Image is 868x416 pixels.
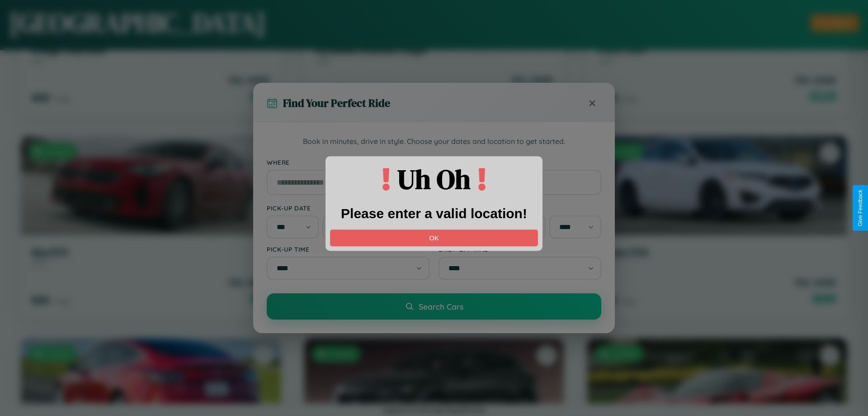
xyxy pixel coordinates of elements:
[419,301,463,311] span: Search Cars
[267,158,601,166] label: Where
[267,136,601,148] p: Book in minutes, drive in style. Choose your dates and location to get started.
[267,204,429,212] label: Pick-up Date
[439,245,601,253] label: Drop-off Time
[283,96,390,110] h3: Find Your Perfect Ride
[439,204,601,212] label: Drop-off Date
[267,245,429,253] label: Pick-up Time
